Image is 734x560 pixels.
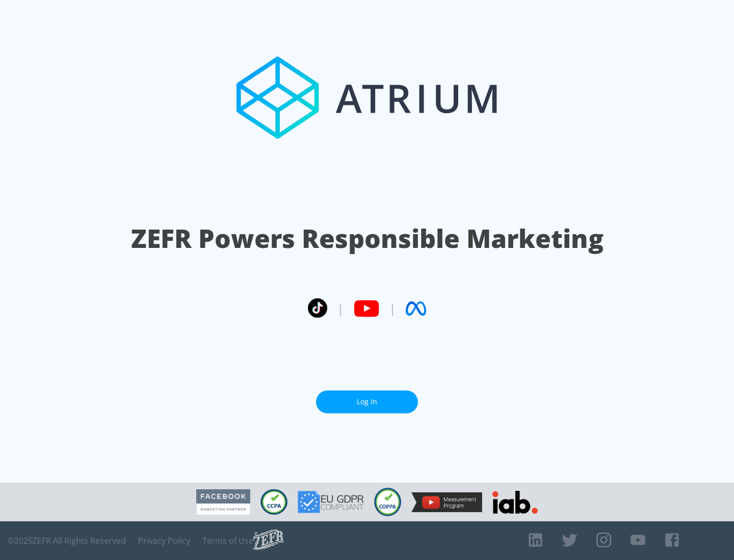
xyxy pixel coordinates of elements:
img: Facebook Marketing Partner [196,489,250,515]
span: | [337,301,344,316]
a: Terms of Use [202,536,253,546]
a: Privacy Policy [138,536,190,546]
img: COPPA Compliant [374,488,401,516]
img: GDPR Compliant [298,491,364,513]
span: | [389,301,396,316]
a: Log In [316,390,418,413]
h1: ZEFR Powers Responsible Marketing [131,221,604,256]
img: YouTube Measurement Program [411,492,482,512]
span: © 2025 ZEFR All Rights Reserved [8,536,126,546]
img: IAB [492,491,538,514]
img: CCPA Compliant [260,489,287,515]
